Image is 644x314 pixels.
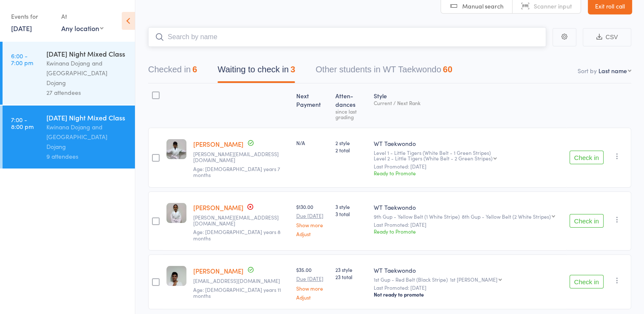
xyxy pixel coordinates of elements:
div: 6 [192,65,197,74]
span: 3 total [335,210,367,217]
button: Other students in WT Taekwondo60 [315,60,452,83]
button: CSV [583,28,631,46]
a: [PERSON_NAME] [193,266,243,275]
button: Check in [570,151,604,164]
small: Last Promoted: [DATE] [374,222,563,228]
div: Kwinana Dojang and [GEOGRAPHIC_DATA] Dojang [46,122,128,151]
small: Due [DATE] [296,276,329,282]
time: 6:00 - 7:00 pm [11,52,33,66]
div: 27 attendees [46,88,128,97]
div: Level 1 - Little Tigers (White Belt - 1 Green Stripes) [374,150,563,161]
a: Show more [296,222,329,228]
div: Style [370,87,566,124]
img: image1708509554.png [166,266,186,286]
button: Waiting to check in3 [218,60,295,83]
div: Next Payment [293,87,332,124]
span: 2 style [335,139,367,146]
div: 9 attendees [46,151,128,161]
div: Last name [598,66,627,75]
a: Adjust [296,231,329,237]
div: WT Taekwondo [374,266,563,274]
div: Ready to Promote [374,228,563,235]
a: 7:00 -8:00 pm[DATE] Night Mixed ClassKwinana Dojang and [GEOGRAPHIC_DATA] Dojang9 attendees [3,106,135,168]
div: since last grading [335,108,367,120]
div: 9th Gup - Yellow Belt (1 White Stripe) [374,214,563,219]
label: Sort by [578,66,597,75]
div: $35.00 [296,266,329,300]
span: 3 style [335,203,367,210]
span: 2 total [335,146,367,154]
small: darshini.m.s@hotmail.com [193,151,289,163]
div: 8th Gup - Yellow Belt (2 White Stripes) [462,214,551,219]
small: Last Promoted: [DATE] [374,285,563,291]
div: Level 2 - Little Tigers (White Belt - 2 Green Stripes) [374,155,492,161]
small: simmyalackal@gmail.com [193,278,289,284]
span: Age: [DEMOGRAPHIC_DATA] years 8 months [193,228,280,241]
input: Search by name [148,27,546,47]
img: image1725448755.png [166,139,186,159]
button: Check in [570,214,604,228]
div: [DATE] Night Mixed Class [46,113,128,122]
div: [DATE] Night Mixed Class [46,49,128,58]
a: [PERSON_NAME] [193,140,243,148]
span: Manual search [462,2,504,10]
div: Atten­dances [332,87,370,124]
button: Check in [570,275,604,288]
a: Adjust [296,294,329,300]
div: Ready to Promote [374,169,563,177]
div: N/A [296,139,329,146]
small: Last Promoted: [DATE] [374,163,563,169]
div: $130.00 [296,203,329,237]
time: 7:00 - 8:00 pm [11,116,34,130]
a: [DATE] [11,23,32,33]
div: 1st [PERSON_NAME] [450,277,498,282]
div: At [61,9,103,23]
div: WT Taekwondo [374,139,563,148]
a: Show more [296,285,329,291]
div: Events for [11,9,53,23]
div: 60 [443,65,452,74]
small: darshini.m.s@hotmail.com [193,214,289,227]
div: Not ready to promote [374,291,563,298]
div: Any location [61,23,103,33]
div: WT Taekwondo [374,203,563,211]
span: 23 total [335,273,367,280]
a: 6:00 -7:00 pm[DATE] Night Mixed ClassKwinana Dojang and [GEOGRAPHIC_DATA] Dojang27 attendees [3,42,135,105]
span: Age: [DEMOGRAPHIC_DATA] years 11 months [193,286,281,299]
div: 1st Gup - Red Belt (Black Stripe) [374,277,563,282]
a: [PERSON_NAME] [193,203,243,212]
div: Current / Next Rank [374,100,563,106]
span: Scanner input [534,2,572,10]
div: Kwinana Dojang and [GEOGRAPHIC_DATA] Dojang [46,58,128,88]
small: Due [DATE] [296,213,329,219]
span: Age: [DEMOGRAPHIC_DATA] years 7 months [193,165,280,178]
img: image1725448995.png [166,203,186,223]
div: 3 [290,65,295,74]
button: Checked in6 [148,60,197,83]
span: 23 style [335,266,367,273]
